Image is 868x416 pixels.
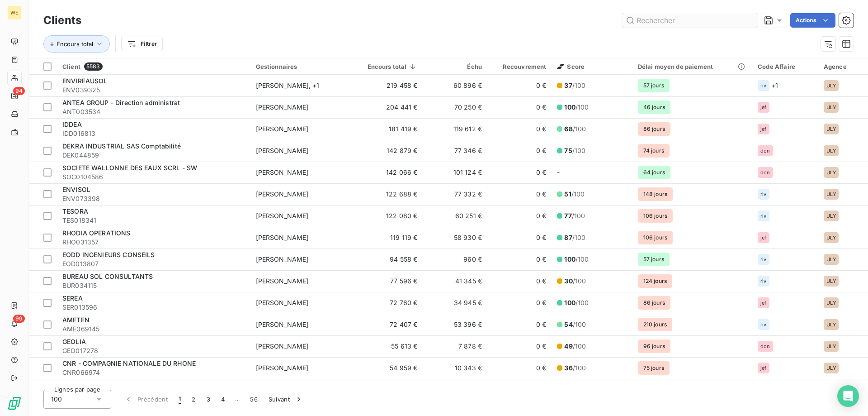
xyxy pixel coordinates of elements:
[423,227,487,249] td: 58 930 €
[62,86,245,95] span: ENV039325
[186,390,201,409] button: 2
[423,270,487,292] td: 41 345 €
[43,35,110,53] button: Encours total
[62,229,131,237] span: RHODIA OPERATIONS
[62,346,245,355] span: GEO017278
[256,63,350,70] div: Gestionnaires
[423,118,487,140] td: 119 612 €
[564,103,589,112] span: /100
[62,368,245,377] span: CNR066974
[564,147,572,154] span: 75
[360,63,417,70] div: Encours total
[564,277,586,286] span: /100
[263,390,309,409] button: Suivant
[487,140,552,162] td: 0 €
[826,257,836,262] span: ULY
[826,83,836,88] span: ULY
[564,320,586,329] span: /100
[173,390,186,409] button: 1
[355,75,423,96] td: 219 458 €
[564,81,585,90] span: /100
[564,234,572,241] span: 87
[564,363,586,373] span: /100
[121,37,163,51] button: Filtrer
[13,87,25,95] span: 94
[826,126,836,132] span: ULY
[564,320,572,328] span: 54
[423,96,487,118] td: 70 250 €
[62,186,90,193] span: ENVISOL
[638,296,670,310] span: 86 jours
[564,124,586,134] span: /100
[564,277,572,285] span: 30
[423,183,487,205] td: 77 332 €
[638,63,747,70] div: Délai moyen de paiement
[62,194,245,203] span: ENV073398
[826,322,836,327] span: ULY
[638,122,670,136] span: 86 jours
[62,120,82,128] span: IDDEA
[355,379,423,401] td: 52 607 €
[216,390,230,409] button: 4
[487,96,552,118] td: 0 €
[564,190,585,199] span: /100
[62,359,196,367] span: CNR - COMPAGNIE NATIONALE DU RHONE
[62,129,245,138] span: IDD016813
[256,168,309,176] span: [PERSON_NAME]
[355,183,423,205] td: 122 688 €
[760,191,766,197] span: riv
[622,13,758,28] input: Rechercher
[564,125,572,133] span: 68
[355,227,423,249] td: 119 119 €
[256,212,309,220] span: [PERSON_NAME]
[760,365,766,371] span: jef
[179,395,181,404] span: 1
[57,40,93,48] span: Encours total
[487,379,552,401] td: 0 €
[7,396,22,411] img: Logo LeanPay
[760,322,766,327] span: riv
[564,364,572,372] span: 36
[487,205,552,227] td: 0 €
[355,292,423,314] td: 72 760 €
[826,105,836,110] span: ULY
[564,342,586,351] span: /100
[487,292,552,314] td: 0 €
[760,105,766,110] span: jef
[428,63,482,70] div: Échu
[256,103,309,111] span: [PERSON_NAME]
[256,147,309,154] span: [PERSON_NAME]
[790,13,835,28] button: Actions
[62,303,245,312] span: SER013596
[245,390,263,409] button: 56
[487,162,552,183] td: 0 €
[84,62,103,71] span: 5583
[62,251,155,258] span: EODD INGENIEURS CONSEILS
[826,344,836,349] span: ULY
[62,294,83,302] span: SEREA
[826,365,836,371] span: ULY
[423,140,487,162] td: 77 346 €
[826,300,836,306] span: ULY
[62,172,245,182] span: SOC0104586
[423,162,487,183] td: 101 124 €
[13,315,25,323] span: 99
[760,300,766,306] span: jef
[487,314,552,335] td: 0 €
[256,190,309,198] span: [PERSON_NAME]
[564,103,575,111] span: 100
[638,231,673,244] span: 106 jours
[43,12,81,29] h3: Clients
[487,227,552,249] td: 0 €
[638,253,670,266] span: 57 jours
[355,249,423,270] td: 94 558 €
[423,292,487,314] td: 34 945 €
[230,392,245,406] span: …
[487,270,552,292] td: 0 €
[62,316,90,324] span: AMETEN
[62,77,108,85] span: ENVIREAUSOL
[256,125,309,133] span: [PERSON_NAME]
[564,255,589,264] span: /100
[638,144,670,158] span: 74 jours
[760,148,770,153] span: don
